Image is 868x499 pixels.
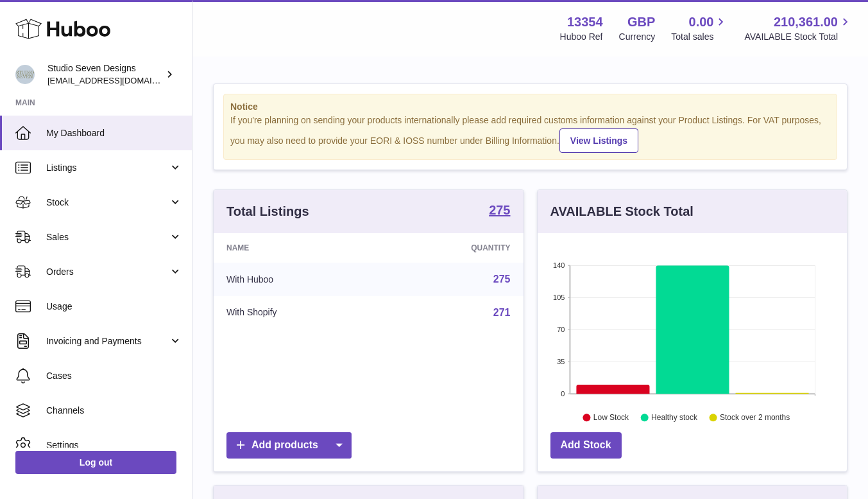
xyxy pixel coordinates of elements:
strong: 275 [489,204,510,216]
th: Quantity [380,233,523,263]
a: 210,361.00 AVAILABLE Stock Total [744,13,853,43]
text: Low Stock [593,413,629,422]
img: contact.studiosevendesigns@gmail.com [15,65,35,84]
strong: Notice [230,101,830,113]
text: 0 [561,390,565,398]
text: 35 [557,358,565,365]
span: Orders [46,266,169,278]
a: 0.00 Total sales [671,13,728,43]
span: 210,361.00 [774,13,838,31]
div: If you're planning on sending your products internationally please add required customs informati... [230,114,830,153]
text: 140 [553,261,565,269]
text: Stock over 2 months [720,413,790,422]
a: 275 [493,274,511,285]
span: Cases [46,370,182,382]
span: Stock [46,197,169,209]
span: Sales [46,231,169,243]
div: Studio Seven Designs [47,62,163,87]
h3: Total Listings [226,203,309,220]
span: Invoicing and Payments [46,335,169,347]
span: Channels [46,405,182,417]
div: Currency [619,31,656,43]
strong: 13354 [567,13,603,31]
a: Add products [226,432,352,459]
td: With Huboo [214,263,380,296]
strong: GBP [627,13,655,31]
span: Settings [46,439,182,451]
th: Name [214,233,380,263]
span: Total sales [671,31,728,43]
span: Listings [46,162,169,174]
a: Add Stock [550,432,622,459]
text: 105 [553,293,565,301]
text: Healthy stock [651,413,698,422]
td: With Shopify [214,296,380,329]
span: 0.00 [689,13,714,31]
span: My Dashboard [46,127,182,139]
span: Usage [46,301,182,313]
div: Huboo Ref [560,31,603,43]
a: View Listings [559,128,638,153]
a: 275 [489,204,510,219]
h3: AVAILABLE Stock Total [550,203,694,220]
a: Log out [15,451,176,474]
span: AVAILABLE Stock Total [744,31,853,43]
a: 271 [493,307,511,318]
text: 70 [557,326,565,333]
span: [EMAIL_ADDRESS][DOMAIN_NAME] [47,75,189,85]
